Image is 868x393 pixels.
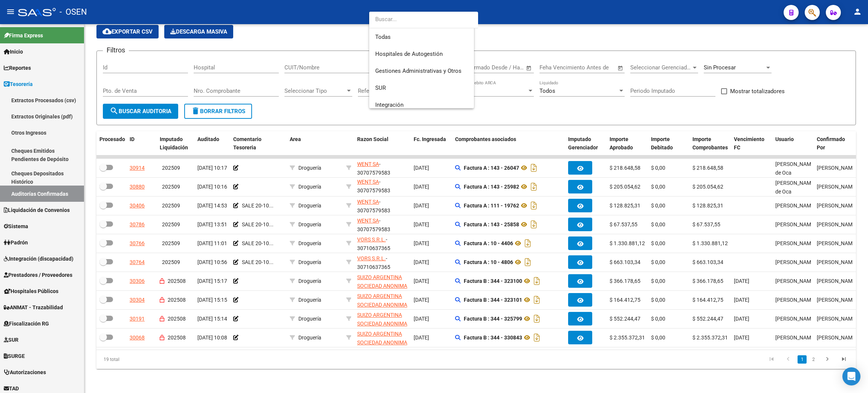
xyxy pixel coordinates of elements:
[375,29,468,46] span: Todas
[369,11,478,28] input: dropdown search
[375,68,462,74] span: Gestiones Administrativas y Otros
[375,51,443,57] span: Hospitales de Autogestión
[842,367,860,385] div: Open Intercom Messenger
[375,101,403,108] span: Integración
[375,84,386,91] span: SUR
